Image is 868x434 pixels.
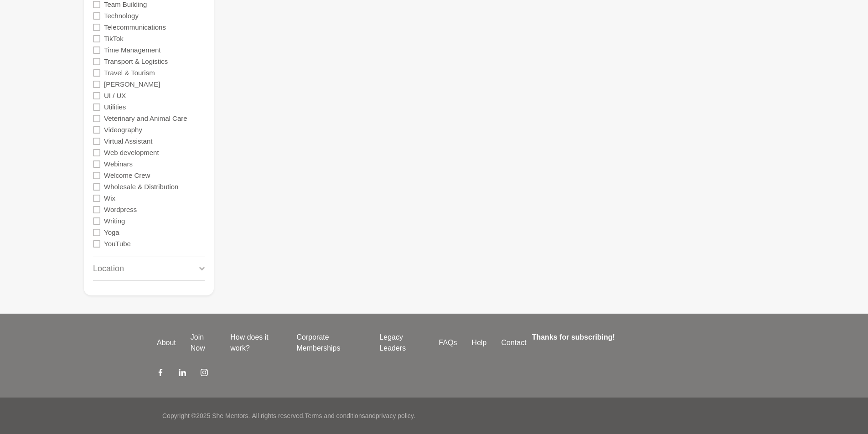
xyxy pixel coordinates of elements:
[150,337,183,348] a: About
[252,411,415,421] p: All rights reserved. and .
[104,44,161,56] label: Time Management
[465,337,494,348] a: Help
[104,113,187,124] label: Veterinary and Animal Care
[104,158,133,170] label: Webinars
[104,67,155,78] label: Travel & Tourism
[93,263,124,275] p: Location
[104,215,125,227] label: Writing
[104,90,126,101] label: UI / UX
[223,332,289,354] a: How does it work?
[104,101,126,113] label: Utilities
[104,204,137,215] label: Wordpress
[104,147,159,158] label: Web development
[162,411,250,421] p: Copyright © 2025 She Mentors .
[372,332,431,354] a: Legacy Leaders
[179,368,186,379] a: LinkedIn
[432,337,465,348] a: FAQs
[104,21,166,33] label: Telecommunications
[104,10,139,21] label: Technology
[376,412,413,419] a: privacy policy
[104,192,115,204] label: Wix
[104,78,160,90] label: [PERSON_NAME]
[183,332,223,354] a: Join Now
[157,368,164,379] a: Facebook
[104,181,178,192] label: Wholesale & Distribution
[104,227,119,238] label: Yoga
[104,238,131,249] label: YouTube
[201,368,208,379] a: Instagram
[289,332,372,354] a: Corporate Memberships
[104,124,142,135] label: Videography
[305,412,365,419] a: Terms and conditions
[104,33,124,44] label: TikTok
[104,56,168,67] label: Transport & Logistics
[104,170,150,181] label: Welcome Crew
[532,332,706,343] h4: Thanks for subscribing!
[104,135,152,147] label: Virtual Assistant
[494,337,534,348] a: Contact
